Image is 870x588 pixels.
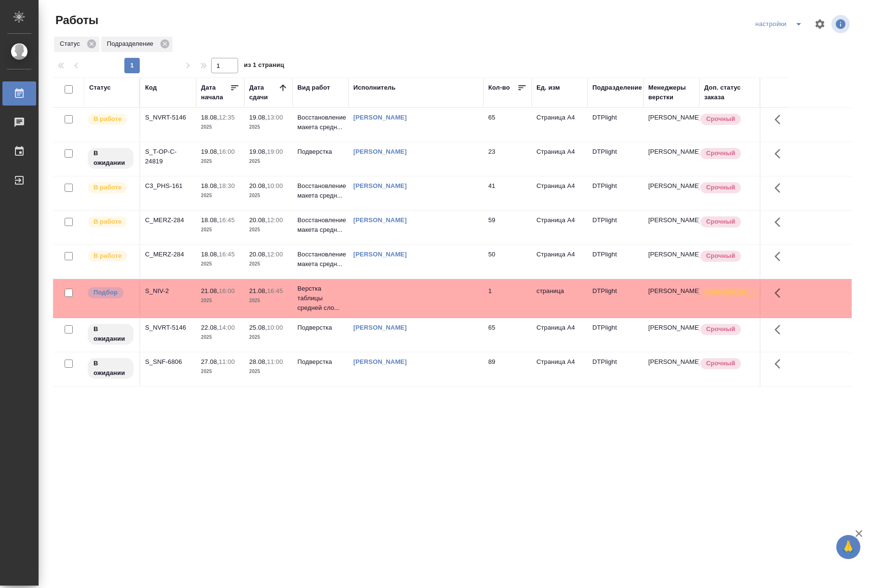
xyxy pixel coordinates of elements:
p: 19.08, [249,148,267,155]
p: 28.08, [249,358,267,365]
p: [PERSON_NAME] [648,147,695,157]
td: DTPlight [588,176,643,210]
td: 23 [483,142,532,176]
p: 11:00 [219,358,235,365]
button: Здесь прячутся важные кнопки [769,211,792,234]
p: 2025 [201,259,240,269]
div: Дата сдачи [249,83,278,102]
div: Статус [54,37,99,52]
p: 18.08, [201,114,219,121]
td: 41 [483,176,532,210]
span: из 1 страниц [244,59,284,73]
div: Подразделение [101,37,173,52]
p: Подверстка [297,147,344,157]
p: В ожидании [94,359,128,378]
p: 19.08, [249,114,267,121]
div: Можно подбирать исполнителей [87,286,134,299]
div: Исполнитель выполняет работу [87,250,134,263]
p: 2025 [201,333,240,342]
p: 16:45 [219,216,235,224]
td: DTPlight [588,281,643,315]
p: В ожидании [94,148,128,168]
div: Исполнитель назначен, приступать к работе пока рано [87,323,134,346]
td: Страница А4 [532,108,588,142]
p: 21.08, [249,287,267,294]
td: DTPlight [588,318,643,352]
a: [PERSON_NAME] [353,182,407,189]
p: 25.08, [249,324,267,331]
p: 16:45 [219,251,235,258]
p: Подверстка [297,357,344,367]
div: C3_PHS-161 [145,181,191,191]
div: Дата начала [201,83,230,102]
p: 20.08, [249,216,267,224]
p: 10:00 [267,182,283,189]
span: Работы [53,13,98,28]
p: 21.08, [201,287,219,294]
p: Подверстка [297,323,344,333]
td: 50 [483,245,532,279]
div: Доп. статус заказа [704,83,755,102]
p: Статус [60,39,83,49]
p: Восстановление макета средн... [297,181,344,200]
td: Страница А4 [532,211,588,244]
p: 2025 [249,296,288,306]
p: [PERSON_NAME] [648,323,695,333]
p: 2025 [249,367,288,376]
p: Срочный [706,324,735,334]
p: 14:00 [219,324,235,331]
td: 89 [483,352,532,386]
p: 2025 [201,225,240,235]
p: [DEMOGRAPHIC_DATA] [706,288,754,297]
p: 19:00 [267,148,283,155]
div: Код [145,83,157,93]
td: Страница А4 [532,176,588,210]
div: S_NVRT-5146 [145,323,191,333]
p: 2025 [201,122,240,132]
p: 20.08, [249,251,267,258]
p: 20.08, [249,182,267,189]
p: Срочный [706,183,735,192]
a: [PERSON_NAME] [353,251,407,258]
td: DTPlight [588,142,643,176]
td: Страница А4 [532,245,588,279]
p: 2025 [249,225,288,235]
p: 18:30 [219,182,235,189]
p: Восстановление макета средн... [297,250,344,269]
div: S_T-OP-C-24819 [145,147,191,166]
div: Исполнитель выполняет работу [87,113,134,126]
p: В работе [94,183,121,192]
p: 10:00 [267,324,283,331]
td: 65 [483,318,532,352]
p: 2025 [249,157,288,166]
p: Срочный [706,217,735,227]
a: [PERSON_NAME] [353,114,407,121]
p: 18.08, [201,251,219,258]
div: Исполнитель назначен, приступать к работе пока рано [87,357,134,380]
p: 16:45 [267,287,283,294]
div: Ед. изм [536,83,560,93]
span: 🙏 [840,537,857,557]
td: DTPlight [588,245,643,279]
a: [PERSON_NAME] [353,216,407,224]
div: Исполнитель [353,83,396,93]
p: Срочный [706,114,735,124]
div: C_MERZ-284 [145,215,191,225]
p: 2025 [201,296,240,306]
div: Исполнитель назначен, приступать к работе пока рано [87,147,134,170]
div: split button [753,16,808,32]
p: [PERSON_NAME] [648,215,695,225]
div: Кол-во [488,83,510,93]
p: В ожидании [94,324,128,344]
p: 27.08, [201,358,219,365]
div: S_NIV-2 [145,286,191,296]
button: 🙏 [836,535,860,559]
p: 12:35 [219,114,235,121]
div: C_MERZ-284 [145,250,191,259]
p: 19.08, [201,148,219,155]
p: 2025 [249,191,288,200]
td: Страница А4 [532,142,588,176]
p: 18.08, [201,182,219,189]
button: Здесь прячутся важные кнопки [769,142,792,165]
button: Здесь прячутся важные кнопки [769,281,792,305]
